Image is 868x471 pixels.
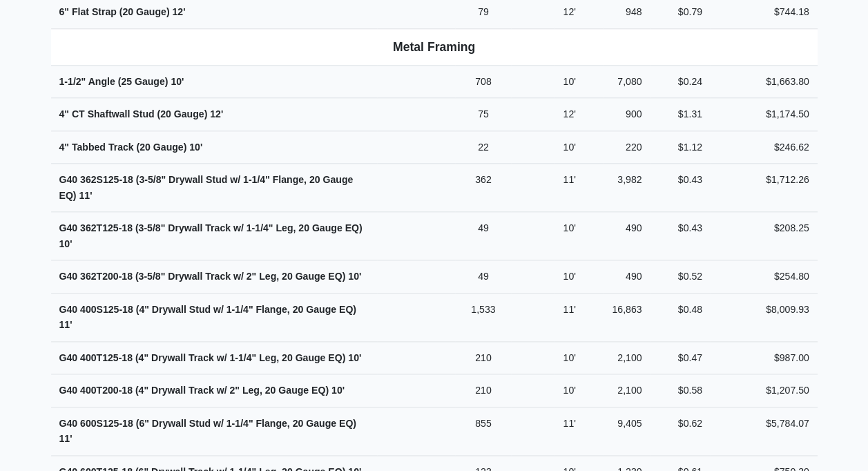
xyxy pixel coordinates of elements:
td: $987.00 [711,341,818,374]
td: 855 [455,407,511,455]
td: 490 [604,212,650,260]
td: $0.24 [650,65,711,98]
span: 11' [563,304,575,315]
td: 1,533 [455,293,511,341]
span: 10' [563,385,575,396]
td: $0.47 [650,341,711,374]
td: $0.58 [650,374,711,407]
td: $1,174.50 [711,98,818,131]
td: 9,405 [604,407,650,455]
strong: G40 400T200-18 (4" Drywall Track w/ 2" Leg, 20 Gauge EQ) [59,385,345,396]
strong: G40 400T125-18 (4" Drywall Track w/ 1-1/4" Leg, 20 Gauge EQ) [59,352,362,363]
span: 10' [348,271,361,282]
td: 210 [455,341,511,374]
span: 11' [563,418,575,429]
span: 10' [59,238,73,249]
strong: G40 400S125-18 (4" Drywall Stud w/ 1-1/4" Flange, 20 Gauge EQ) [59,304,356,331]
td: $1.12 [650,131,711,164]
span: 10' [563,352,575,363]
td: 708 [455,65,511,98]
td: $246.62 [711,131,818,164]
span: 10' [563,271,575,282]
td: 900 [604,98,650,131]
td: $8,009.93 [711,293,818,341]
strong: G40 362S125-18 (3-5/8" Drywall Stud w/ 1-1/4" Flange, 20 Gauge EQ) [59,174,354,201]
span: 12' [563,6,575,17]
td: $0.43 [650,212,711,260]
td: 2,100 [604,341,650,374]
span: 11' [79,190,92,201]
span: 10' [563,142,575,153]
span: 12' [210,108,223,119]
span: 11' [59,319,73,330]
strong: 1-1/2" Angle (25 Gauge) [59,76,184,87]
td: 220 [604,131,650,164]
span: 10' [171,76,184,87]
td: $208.25 [711,212,818,260]
td: $0.43 [650,164,711,212]
span: 10' [563,222,575,233]
td: $0.62 [650,407,711,455]
span: 10' [189,142,202,153]
strong: 6" Flat Strap (20 Gauge) [59,6,186,17]
span: 11' [563,174,575,185]
span: 10' [348,352,361,363]
span: 11' [59,433,73,444]
strong: G40 362T200-18 (3-5/8" Drywall Track w/ 2" Leg, 20 Gauge EQ) [59,271,362,282]
td: 362 [455,164,511,212]
span: 12' [563,108,575,119]
td: $0.48 [650,293,711,341]
td: 75 [455,98,511,131]
td: 7,080 [604,65,650,98]
strong: G40 600S125-18 (6" Drywall Stud w/ 1-1/4" Flange, 20 Gauge EQ) [59,418,356,445]
td: 3,982 [604,164,650,212]
strong: G40 362T125-18 (3-5/8" Drywall Track w/ 1-1/4" Leg, 20 Gauge EQ) [59,222,363,249]
td: 210 [455,374,511,407]
td: 22 [455,131,511,164]
td: $1,207.50 [711,374,818,407]
span: 10' [331,385,345,396]
td: $1.31 [650,98,711,131]
td: 490 [604,260,650,294]
span: 10' [563,76,575,87]
td: 49 [455,212,511,260]
strong: 4" CT Shaftwall Stud (20 Gauge) [59,108,224,119]
td: 16,863 [604,293,650,341]
td: $1,712.26 [711,164,818,212]
td: $1,663.80 [711,65,818,98]
td: $0.52 [650,260,711,294]
strong: 4" Tabbed Track (20 Gauge) [59,142,203,153]
td: 49 [455,260,511,294]
td: $5,784.07 [711,407,818,455]
td: 2,100 [604,374,650,407]
td: $254.80 [711,260,818,294]
b: Metal Framing [393,40,475,54]
span: 12' [172,6,185,17]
